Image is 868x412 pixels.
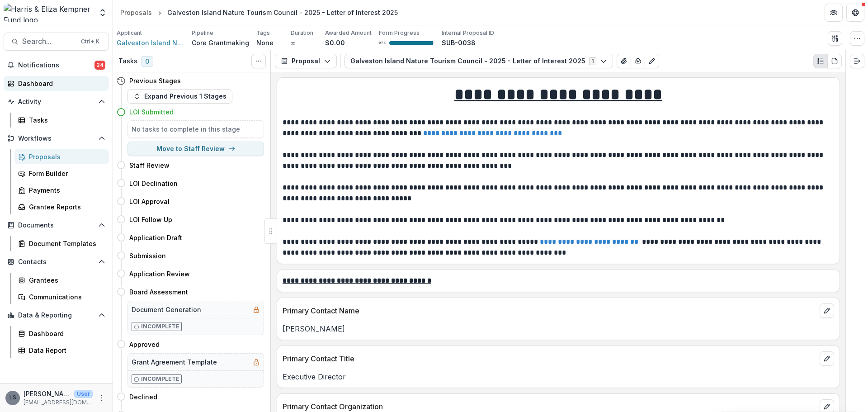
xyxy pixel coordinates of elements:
[129,107,174,117] h4: LOI Submitted
[129,269,190,279] h4: Application Review
[4,4,93,22] img: Harris & Eliza Kempner Fund logo
[4,76,109,91] a: Dashboard
[129,287,188,297] h4: Board Assessment
[29,169,102,178] div: Form Builder
[129,179,178,188] h4: LOI Declination
[283,323,834,334] p: [PERSON_NAME]
[192,29,213,37] p: Pipeline
[129,392,157,402] h4: Declined
[283,371,834,382] p: Executive Director
[4,218,109,232] button: Open Documents
[22,37,75,46] span: Search...
[96,393,107,403] button: More
[117,29,142,37] p: Applicant
[4,131,109,146] button: Open Workflows
[29,346,102,355] div: Data Report
[256,29,270,37] p: Tags
[141,322,179,331] p: Incomplete
[344,54,613,68] button: Galveston Island Nature Tourism Council - 2025 - Letter of Interest 20251
[283,401,816,412] p: Primary Contact Organization
[325,29,372,37] p: Awarded Amount
[96,4,109,22] button: Open entity switcher
[9,395,16,401] div: Lauren Scott
[141,375,179,383] p: Incomplete
[846,4,864,22] button: Get Help
[127,89,232,104] button: Expand Previous 1 Stages
[29,239,102,248] div: Document Templates
[4,95,109,109] button: Open Activity
[14,166,109,181] a: Form Builder
[291,38,295,47] p: ∞
[14,289,109,304] a: Communications
[813,54,828,68] button: Plaintext view
[820,351,834,366] button: edit
[141,56,153,67] span: 0
[14,326,109,341] a: Dashboard
[291,29,313,37] p: Duration
[283,353,816,364] p: Primary Contact Title
[79,37,101,47] div: Ctrl + K
[18,258,94,266] span: Contacts
[94,61,105,70] span: 24
[118,57,137,65] h3: Tasks
[442,38,476,47] p: SUB-0038
[827,54,842,68] button: PDF view
[379,29,420,37] p: Form Progress
[29,115,102,125] div: Tasks
[325,38,345,47] p: $0.00
[4,308,109,322] button: Open Data & Reporting
[29,292,102,302] div: Communications
[129,197,170,206] h4: LOI Approval
[120,8,152,17] div: Proposals
[29,275,102,285] div: Grantees
[18,79,102,88] div: Dashboard
[24,398,93,407] p: [EMAIL_ADDRESS][DOMAIN_NAME]
[117,6,401,19] nav: breadcrumb
[820,303,834,318] button: edit
[29,185,102,195] div: Payments
[129,161,170,170] h4: Staff Review
[117,38,184,47] a: Galveston Island Nature Tourism Council
[617,54,631,68] button: View Attached Files
[192,38,249,47] p: Core Grantmaking
[251,54,266,68] button: Toggle View Cancelled Tasks
[825,4,843,22] button: Partners
[132,357,217,367] h5: Grant Agreement Template
[14,113,109,128] a: Tasks
[74,390,93,398] p: User
[14,199,109,214] a: Grantee Reports
[29,329,102,338] div: Dashboard
[4,33,109,51] button: Search...
[4,58,109,72] button: Notifications24
[18,62,94,69] span: Notifications
[379,40,386,46] p: 97 %
[14,183,109,198] a: Payments
[14,273,109,288] a: Grantees
[14,236,109,251] a: Document Templates
[129,76,181,85] h4: Previous Stages
[256,38,274,47] p: None
[129,233,182,242] h4: Application Draft
[18,312,94,319] span: Data & Reporting
[129,215,172,224] h4: LOI Follow Up
[283,305,816,316] p: Primary Contact Name
[18,135,94,142] span: Workflows
[275,54,337,68] button: Proposal
[18,98,94,106] span: Activity
[132,124,260,134] h5: No tasks to complete in this stage
[24,389,71,398] p: [PERSON_NAME]
[29,202,102,212] div: Grantee Reports
[442,29,494,37] p: Internal Proposal ID
[14,343,109,358] a: Data Report
[14,149,109,164] a: Proposals
[4,255,109,269] button: Open Contacts
[645,54,659,68] button: Edit as form
[117,6,156,19] a: Proposals
[167,8,398,17] div: Galveston Island Nature Tourism Council - 2025 - Letter of Interest 2025
[129,251,166,260] h4: Submission
[129,340,160,349] h4: Approved
[132,305,201,314] h5: Document Generation
[18,222,94,229] span: Documents
[127,142,264,156] button: Move to Staff Review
